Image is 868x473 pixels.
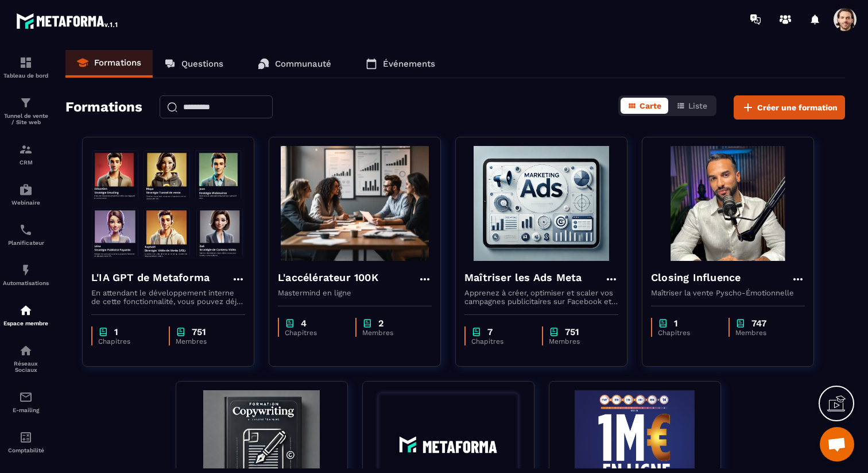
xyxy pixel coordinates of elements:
[153,50,235,78] a: Questions
[19,143,33,156] img: formation
[3,72,49,79] p: Tableau de bord
[549,326,559,337] img: chapter
[487,326,493,337] p: 7
[114,326,118,337] p: 1
[378,318,383,329] p: 2
[278,146,432,261] img: formation-background
[658,318,668,329] img: chapter
[19,303,33,317] img: automations
[751,318,766,329] p: 747
[192,326,206,337] p: 751
[3,407,49,413] p: E-mailing
[621,98,668,114] button: Carte
[3,382,49,422] a: emailemailE-mailing
[642,137,828,381] a: formation-backgroundClosing InfluenceMaîtriser la vente Pyscho-Émotionnellechapter1Chapitreschapt...
[651,289,805,297] p: Maîtriser la vente Pyscho-Émotionnelle
[94,57,141,68] p: Formations
[16,10,119,31] img: logo
[651,270,741,286] h4: Closing Influence
[549,337,607,345] p: Membres
[278,270,378,286] h4: L'accélérateur 100K
[362,329,420,337] p: Membres
[285,329,344,337] p: Chapitres
[285,318,295,329] img: chapter
[565,326,579,337] p: 751
[19,96,33,110] img: formation
[3,174,49,214] a: automationsautomationsWebinaire
[464,146,618,261] img: formation-background
[3,295,49,335] a: automationsautomationsEspace membre
[3,159,49,166] p: CRM
[383,59,435,69] p: Événements
[464,270,582,286] h4: Maîtriser les Ads Meta
[275,59,331,69] p: Communauté
[3,360,49,373] p: Réseaux Sociaux
[3,199,49,206] p: Webinaire
[19,390,33,404] img: email
[464,289,618,306] p: Apprenez à créer, optimiser et scaler vos campagnes publicitaires sur Facebook et Instagram.
[3,214,49,255] a: schedulerschedulerPlanificateur
[19,344,33,357] img: social-network
[669,98,714,114] button: Liste
[246,50,343,78] a: Communauté
[3,280,49,286] p: Automatisations
[278,289,432,297] p: Mastermind en ligne
[735,318,746,329] img: chapter
[3,134,49,174] a: formationformationCRM
[269,137,455,381] a: formation-backgroundL'accélérateur 100KMastermind en lignechapter4Chapitreschapter2Membres
[3,335,49,382] a: social-networksocial-networkRéseaux Sociaux
[640,101,661,110] span: Carte
[19,430,33,444] img: accountant
[757,102,838,113] span: Créer une formation
[176,337,234,345] p: Membres
[82,137,269,381] a: formation-backgroundL'IA GPT de MetaformaEn attendant le développement interne de cette fonctionn...
[455,137,642,381] a: formation-backgroundMaîtriser les Ads MetaApprenez à créer, optimiser et scaler vos campagnes pub...
[91,146,245,261] img: formation-background
[19,223,33,237] img: scheduler
[3,422,49,462] a: accountantaccountantComptabilité
[658,329,717,337] p: Chapitres
[3,320,49,326] p: Espace membre
[181,59,223,69] p: Questions
[688,101,707,110] span: Liste
[98,337,157,345] p: Chapitres
[91,270,210,286] h4: L'IA GPT de Metaforma
[362,318,373,329] img: chapter
[91,289,245,306] p: En attendant le développement interne de cette fonctionnalité, vous pouvez déjà l’utiliser avec C...
[651,146,805,261] img: formation-background
[3,255,49,295] a: automationsautomationsAutomatisations
[19,183,33,197] img: automations
[19,56,33,70] img: formation
[3,113,49,125] p: Tunnel de vente / Site web
[3,447,49,453] p: Comptabilité
[820,427,854,462] a: Ouvrir le chat
[19,263,33,277] img: automations
[65,95,142,120] h2: Formations
[471,337,530,345] p: Chapitres
[3,87,49,134] a: formationformationTunnel de vente / Site web
[3,47,49,87] a: formationformationTableau de bord
[98,326,108,337] img: chapter
[354,50,447,78] a: Événements
[65,50,153,78] a: Formations
[3,240,49,246] p: Planificateur
[301,318,307,329] p: 4
[734,95,845,120] button: Créer une formation
[674,318,678,329] p: 1
[735,329,793,337] p: Membres
[176,326,186,337] img: chapter
[471,326,482,337] img: chapter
